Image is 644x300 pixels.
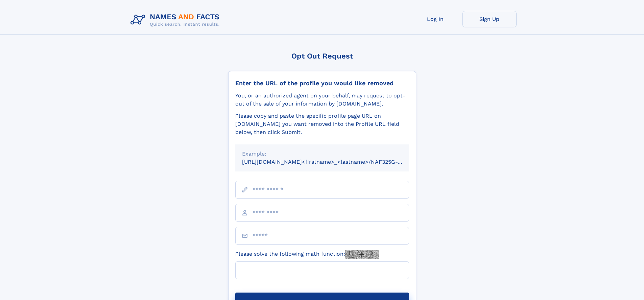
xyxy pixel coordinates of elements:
[235,250,379,259] label: Please solve the following math function:
[235,112,409,136] div: Please copy and paste the specific profile page URL on [DOMAIN_NAME] you want removed into the Pr...
[462,11,517,27] a: Sign Up
[242,159,422,165] small: [URL][DOMAIN_NAME]<firstname>_<lastname>/NAF325G-xxxxxxxx
[228,52,416,60] div: Opt Out Request
[408,11,462,27] a: Log In
[128,11,225,29] img: Logo Names and Facts
[242,150,402,158] div: Example:
[235,79,409,87] div: Enter the URL of the profile you would like removed
[235,92,409,108] div: You, or an authorized agent on your behalf, may request to opt-out of the sale of your informatio...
